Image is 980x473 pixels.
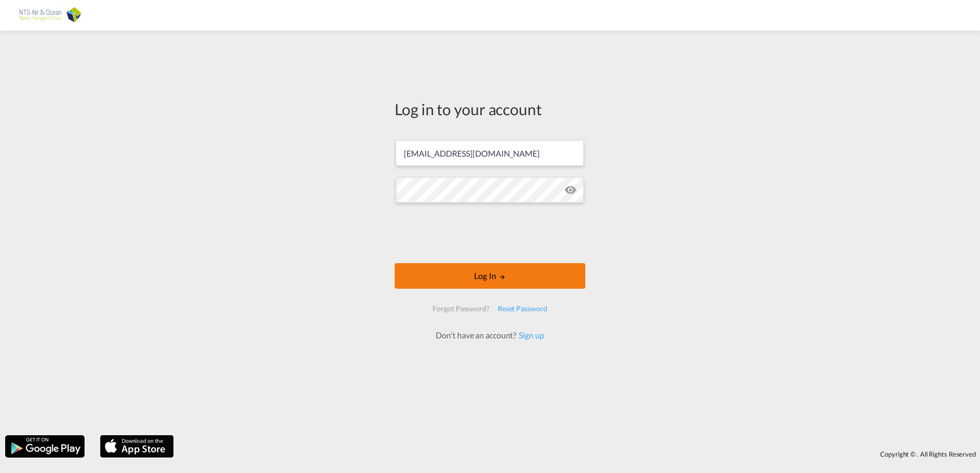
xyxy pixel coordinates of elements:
md-icon: icon-eye-off [564,184,577,196]
iframe: reCAPTCHA [412,213,568,253]
div: Reset Password [494,299,552,318]
input: Enter email/phone number [396,140,584,166]
button: LOGIN [395,263,585,289]
div: Don't have an account? [424,330,555,341]
img: e656f910b01211ecad38b5b032e214e6.png [15,4,85,27]
img: google.png [4,434,86,459]
div: Log in to your account [395,98,585,120]
div: Copyright © . All Rights Reserved [179,445,980,463]
img: apple.png [99,434,175,459]
div: Forgot Password? [428,299,493,318]
a: Sign up [516,330,544,340]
